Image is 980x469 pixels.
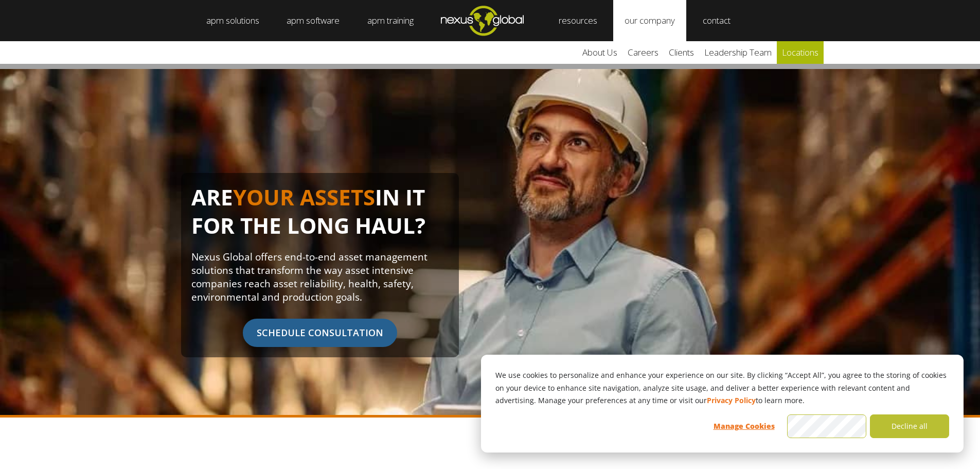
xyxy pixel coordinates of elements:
[699,41,777,64] a: leadership team
[243,319,397,347] span: SCHEDULE CONSULTATION
[870,414,949,438] button: Decline all
[704,414,783,438] button: Manage Cookies
[481,355,964,453] div: Cookie banner
[787,414,866,438] button: Accept all
[777,41,824,64] a: locations
[233,182,375,212] span: YOUR ASSETS
[191,183,449,250] h1: ARE IN IT FOR THE LONG HAUL?
[664,41,699,64] a: clients
[577,41,622,64] a: about us
[495,369,949,407] p: We use cookies to personalize and enhance your experience on our site. By clicking “Accept All”, ...
[191,250,449,304] p: Nexus Global offers end-to-end asset management solutions that transform the way asset intensive ...
[622,41,664,64] a: careers
[707,394,756,407] a: Privacy Policy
